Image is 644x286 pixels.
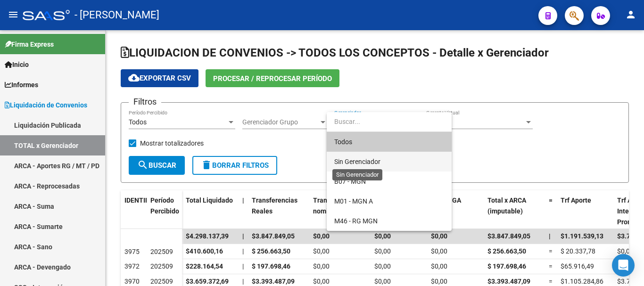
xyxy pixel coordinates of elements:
[334,158,380,165] font: Sin Gerenciador
[334,217,378,225] font: M46 - RG MGN
[327,112,452,131] input: búsqueda desplegable
[612,254,635,277] div: Abrir Intercom Messenger
[334,178,366,185] font: B07 - MGN
[334,138,352,146] font: Todos
[334,197,373,205] font: M01 - MGN A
